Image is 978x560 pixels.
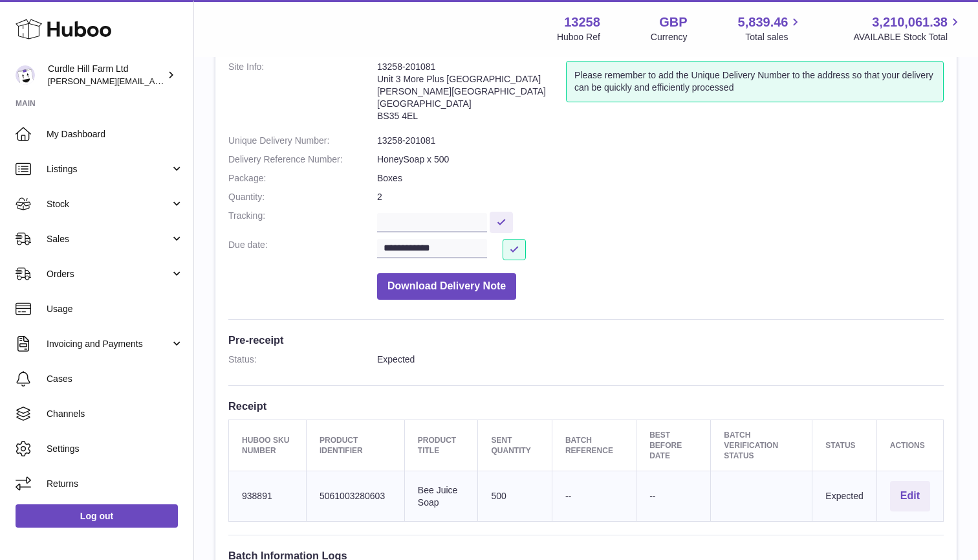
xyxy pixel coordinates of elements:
[228,153,377,166] dt: Delivery Reference Number:
[48,76,259,86] span: [PERSON_NAME][EMAIL_ADDRESS][DOMAIN_NAME]
[872,14,948,31] span: 3,210,061.38
[478,471,552,522] td: 500
[228,210,377,232] dt: Tracking:
[228,172,377,185] dt: Package:
[651,31,688,43] div: Currency
[47,373,184,385] span: Cases
[228,135,377,147] dt: Unique Delivery Number:
[377,191,944,203] dd: 2
[659,14,687,31] strong: GBP
[636,420,711,471] th: Best Before Date
[228,353,377,366] dt: Status:
[16,65,35,85] img: charlotte@diddlysquatfarmshop.com
[711,420,812,471] th: Batch Verification Status
[47,303,184,315] span: Usage
[876,420,943,471] th: Actions
[377,172,944,185] dd: Boxes
[566,61,944,102] div: Please remember to add the Unique Delivery Number to the address so that your delivery can be qui...
[404,471,478,522] td: Bee Juice Soap
[228,239,377,260] dt: Due date:
[404,420,478,471] th: Product title
[228,191,377,203] dt: Quantity:
[738,14,803,43] a: 5,839.46 Total sales
[812,471,876,522] td: Expected
[47,443,184,455] span: Settings
[229,420,307,471] th: Huboo SKU Number
[812,420,876,471] th: Status
[228,61,377,128] dt: Site Info:
[853,14,962,43] a: 3,210,061.38 AVAILABLE Stock Total
[738,14,788,31] span: 5,839.46
[306,471,404,522] td: 5061003280603
[557,31,600,43] div: Huboo Ref
[47,163,170,175] span: Listings
[47,408,184,420] span: Channels
[377,153,944,166] dd: HoneySoap x 500
[47,198,170,210] span: Stock
[377,61,566,128] address: 13258-201081 Unit 3 More Plus [GEOGRAPHIC_DATA] [PERSON_NAME][GEOGRAPHIC_DATA] [GEOGRAPHIC_DATA] ...
[47,128,184,140] span: My Dashboard
[306,420,404,471] th: Product Identifier
[377,353,944,366] dd: Expected
[552,471,636,522] td: --
[47,268,170,280] span: Orders
[636,471,711,522] td: --
[552,420,636,471] th: Batch Reference
[47,478,184,490] span: Returns
[377,135,944,147] dd: 13258-201081
[16,504,178,528] a: Log out
[228,399,944,413] h3: Receipt
[564,14,600,31] strong: 13258
[853,31,962,43] span: AVAILABLE Stock Total
[377,273,516,300] button: Download Delivery Note
[228,333,944,347] h3: Pre-receipt
[478,420,552,471] th: Sent Quantity
[229,471,307,522] td: 938891
[47,338,170,350] span: Invoicing and Payments
[890,481,930,511] button: Edit
[47,233,170,245] span: Sales
[745,31,803,43] span: Total sales
[48,63,164,87] div: Curdle Hill Farm Ltd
